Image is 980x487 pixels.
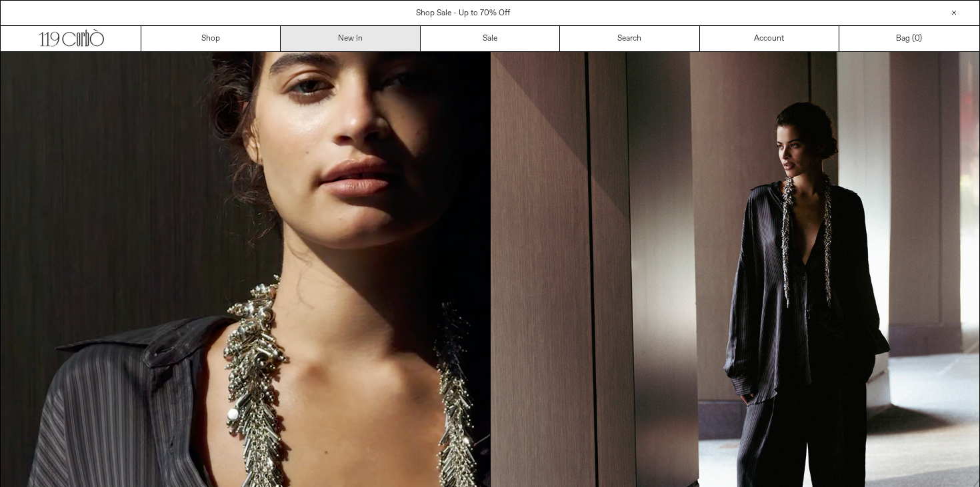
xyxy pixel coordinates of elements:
span: ) [915,33,922,45]
a: Shop [141,26,281,51]
a: Shop Sale - Up to 70% Off [416,8,510,19]
a: New In [281,26,420,51]
a: Search [560,26,699,51]
span: 0 [915,33,919,44]
a: Sale [421,26,560,51]
a: Bag () [839,26,979,51]
a: Account [700,26,839,51]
